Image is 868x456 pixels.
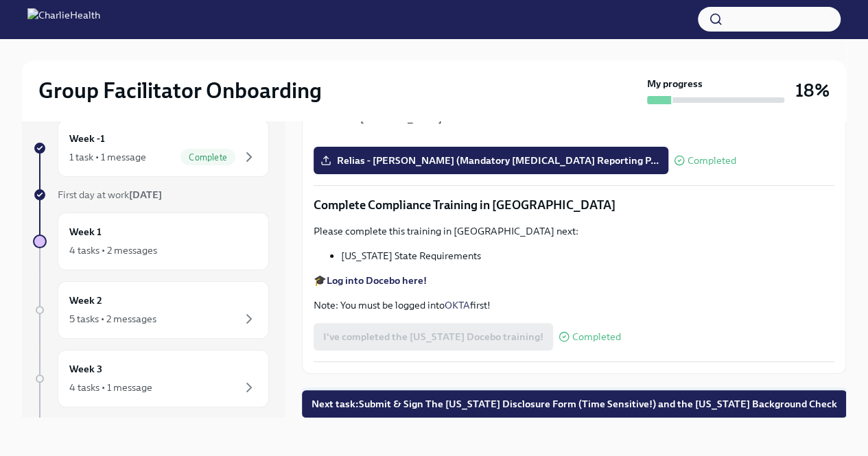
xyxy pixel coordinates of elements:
[312,397,837,411] span: Next task : Submit & Sign The [US_STATE] Disclosure Form (Time Sensitive!) and the [US_STATE] Bac...
[33,281,269,339] a: Week 25 tasks • 2 messages
[688,156,736,166] span: Completed
[314,224,834,238] p: Please complete this training in [GEOGRAPHIC_DATA] next:
[341,249,834,263] li: [US_STATE] State Requirements
[38,77,322,104] h2: Group Facilitator Onboarding
[69,361,102,376] h6: Week 3
[33,119,269,177] a: Week -11 task • 1 messageComplete
[69,243,157,257] div: 4 tasks • 2 messages
[795,78,830,103] h3: 18%
[69,381,152,394] div: 4 tasks • 1 message
[572,332,621,342] span: Completed
[129,189,162,201] strong: [DATE]
[27,8,100,30] img: CharlieHealth
[69,312,156,326] div: 5 tasks • 2 messages
[33,188,269,202] a: First day at work[DATE]
[33,350,269,407] a: Week 34 tasks • 1 message
[58,189,162,201] span: First day at work
[445,299,470,311] a: OKTA
[180,152,235,163] span: Complete
[69,293,102,308] h6: Week 2
[69,131,105,146] h6: Week -1
[302,390,847,418] button: Next task:Submit & Sign The [US_STATE] Disclosure Form (Time Sensitive!) and the [US_STATE] Backg...
[314,274,834,287] p: 🎓
[314,197,834,213] p: Complete Compliance Training in [GEOGRAPHIC_DATA]
[33,213,269,270] a: Week 14 tasks • 2 messages
[327,274,427,287] a: Log into Docebo here!
[314,147,668,174] label: Relias - [PERSON_NAME] (Mandatory [MEDICAL_DATA] Reporting P...
[69,224,102,239] h6: Week 1
[314,298,834,312] p: Note: You must be logged into first!
[323,154,659,167] span: Relias - [PERSON_NAME] (Mandatory [MEDICAL_DATA] Reporting P...
[69,150,146,164] div: 1 task • 1 message
[647,77,703,91] strong: My progress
